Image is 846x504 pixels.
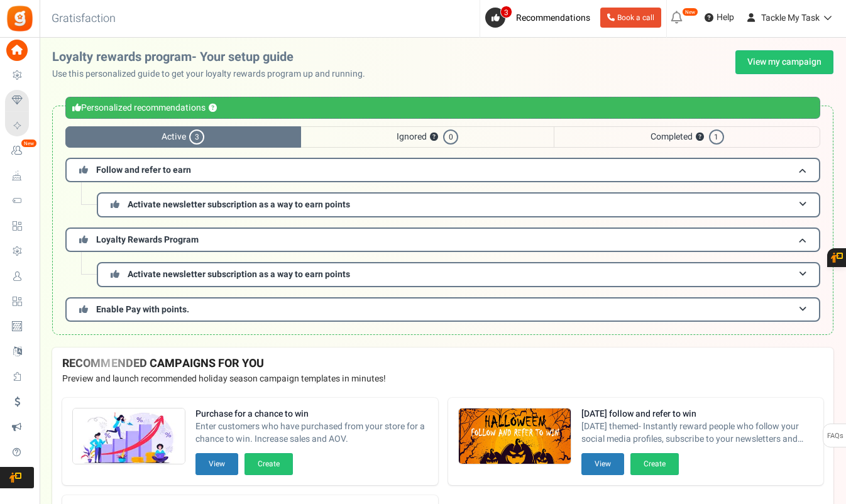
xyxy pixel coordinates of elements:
h3: Gratisfaction [38,6,129,31]
span: 3 [189,129,204,145]
span: 1 [709,129,724,145]
div: Personalized recommendations [65,97,820,119]
a: New [5,140,34,162]
strong: [DATE] follow and refer to win [581,408,814,420]
button: View [581,453,624,475]
a: 3 Recommendations [485,8,595,28]
span: Enter customers who have purchased from your store for a chance to win. Increase sales and AOV. [195,420,428,446]
img: Gratisfaction [6,4,34,33]
a: View my campaign [735,50,833,74]
button: ? [696,133,704,141]
img: Recommended Campaigns [459,408,571,465]
span: Ignored [301,126,554,148]
img: Recommended Campaigns [73,408,185,465]
span: 0 [443,129,458,145]
strong: Purchase for a chance to win [195,408,428,420]
span: Recommendations [516,11,590,25]
span: 3 [500,6,512,18]
em: New [21,139,37,148]
p: Use this personalized guide to get your loyalty rewards program up and running. [52,68,375,80]
button: ? [209,104,217,112]
button: Create [244,453,293,475]
span: Activate newsletter subscription as a way to earn points [128,268,350,281]
span: [DATE] themed- Instantly reward people who follow your social media profiles, subscribe to your n... [581,420,814,446]
span: Follow and refer to earn [96,163,191,177]
button: Create [630,453,679,475]
span: Loyalty Rewards Program [96,233,199,246]
span: Tackle My Task [761,11,820,25]
button: View [195,453,238,475]
a: Help [700,8,739,28]
a: Book a call [600,8,661,28]
span: Enable Pay with points. [96,303,189,316]
span: Completed [554,126,820,148]
span: Active [65,126,301,148]
em: New [682,8,698,16]
span: FAQs [827,424,843,448]
span: Help [713,11,734,24]
h4: RECOMMENDED CAMPAIGNS FOR YOU [62,358,823,370]
h2: Loyalty rewards program- Your setup guide [52,50,375,64]
span: Activate newsletter subscription as a way to earn points [128,198,350,211]
p: Preview and launch recommended holiday season campaign templates in minutes! [62,373,823,385]
button: ? [430,133,438,141]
